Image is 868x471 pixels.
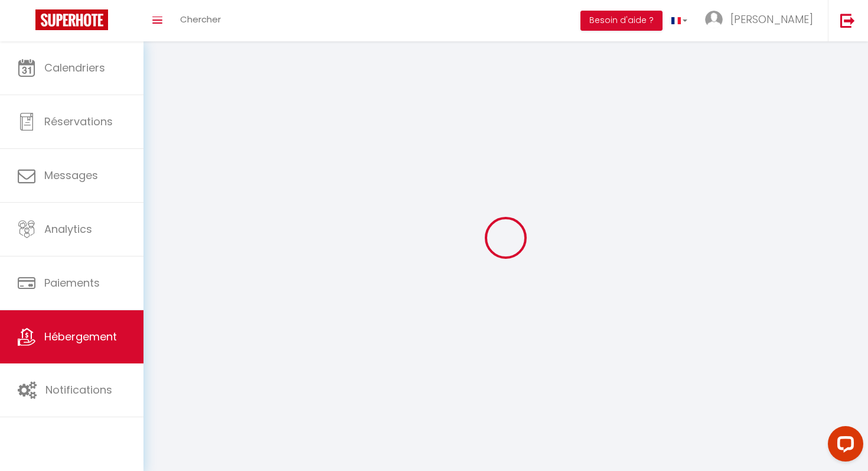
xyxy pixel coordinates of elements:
iframe: LiveChat chat widget [818,421,868,471]
span: Chercher [180,13,221,25]
img: ... [705,11,723,28]
button: Besoin d'aide ? [580,11,663,31]
span: Réservations [44,114,113,129]
span: Notifications [45,382,112,397]
span: Analytics [44,222,92,236]
span: Calendriers [44,60,105,75]
span: Paiements [44,275,100,290]
span: Messages [44,168,98,183]
img: Super Booking [35,9,108,30]
span: [PERSON_NAME] [730,12,813,27]
span: Hébergement [44,329,117,344]
img: logout [840,13,855,28]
